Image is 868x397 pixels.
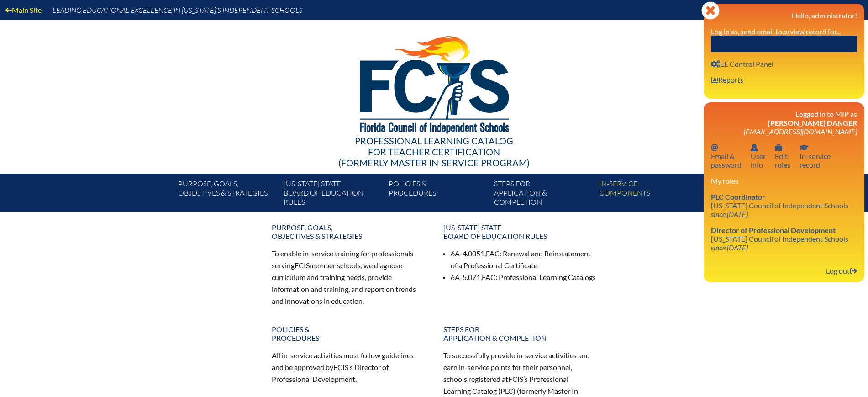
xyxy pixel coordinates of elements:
[784,27,790,36] i: or
[272,248,425,307] p: To enable in-service training for professionals serving member schools, we diagnose curriculum an...
[333,363,348,371] span: FCIS
[800,144,809,151] svg: In-service record
[451,271,597,283] li: 6A-5.071, : Professional Learning Catalogs
[266,321,431,346] a: Policies &Procedures
[771,141,794,171] a: User infoEditroles
[438,321,602,346] a: Steps forapplication & completion
[711,110,857,136] h3: Logged in to MIP as
[747,141,769,171] a: User infoUserinfo
[340,20,528,145] img: FCISlogo221.eps
[707,58,777,70] a: User infoEE Control Panel
[768,118,857,127] span: [PERSON_NAME] Danger
[385,177,490,212] a: Policies &Procedures
[711,27,841,36] label: Log in as, send email to, view record for...
[711,210,748,218] i: since [DATE]
[2,4,45,16] a: Main Site
[711,76,718,84] svg: User info
[707,191,852,220] a: PLC Coordinator [US_STATE] Council of Independent Schools since [DATE]
[711,11,857,20] h3: Hello, administrator!
[744,127,857,136] span: [EMAIL_ADDRESS][DOMAIN_NAME]
[751,144,758,151] svg: User info
[707,224,852,254] a: Director of Professional Development [US_STATE] Council of Independent Schools since [DATE]
[796,141,834,171] a: In-service recordIn-servicerecord
[775,144,782,151] svg: User info
[711,226,836,234] span: Director of Professional Development
[266,219,431,244] a: Purpose, goals,objectives & strategies
[438,219,602,244] a: [US_STATE] StateBoard of Education rules
[850,267,857,275] svg: Log out
[500,386,513,395] span: PLC
[451,248,597,271] li: 6A-4.0051, : Renewal and Reinstatement of a Professional Certificate
[295,261,310,270] span: FCIS
[701,1,720,20] svg: Close
[711,176,857,185] h3: My roles
[486,249,500,258] span: FAC
[822,265,861,277] a: Log outLog out
[482,273,495,281] span: FAC
[711,60,720,68] svg: User info
[595,177,700,212] a: In-servicecomponents
[707,74,747,86] a: User infoReports
[711,192,765,201] span: PLC Coordinator
[707,141,745,171] a: Email passwordEmail &password
[174,177,279,212] a: Purpose, goals,objectives & strategies
[272,349,425,385] p: All in-service activities must follow guidelines and be approved by ’s Director of Professional D...
[171,135,697,168] div: Professional Learning Catalog (formerly Master In-service Program)
[508,375,523,383] span: FCIS
[280,177,385,212] a: [US_STATE] StateBoard of Education rules
[490,177,595,212] a: Steps forapplication & completion
[711,243,748,252] i: since [DATE]
[368,146,500,157] span: for Teacher Certification
[711,144,718,151] svg: Email password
